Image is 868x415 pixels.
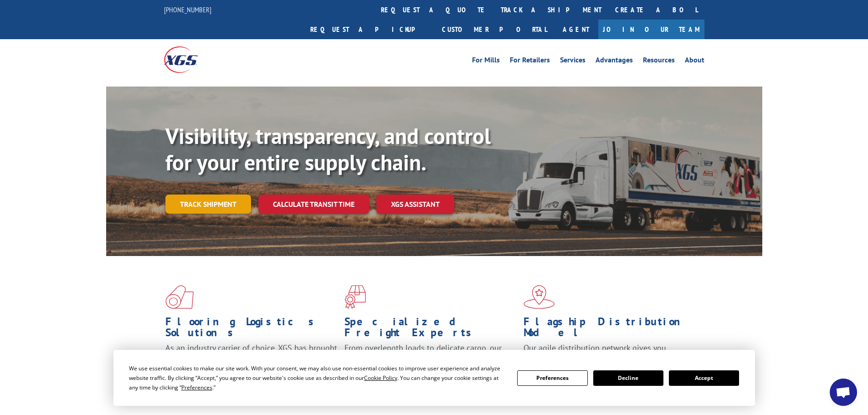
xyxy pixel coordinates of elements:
h1: Specialized Freight Experts [344,316,517,343]
button: Preferences [517,370,587,386]
a: For Retailers [510,56,550,67]
a: Agent [554,20,598,39]
span: Preferences [181,384,212,391]
img: xgs-icon-flagship-distribution-model-red [524,285,555,309]
span: Cookie Policy [364,374,397,382]
a: Resources [643,56,675,67]
a: Track shipment [165,195,251,214]
a: Request a pickup [303,20,435,39]
span: Our agile distribution network gives you nationwide inventory management on demand. [524,343,691,364]
button: Accept [669,370,739,386]
a: About [685,56,704,67]
a: [PHONE_NUMBER] [164,5,211,14]
h1: Flagship Distribution Model [524,316,696,343]
a: Advantages [596,56,633,67]
span: As an industry carrier of choice, XGS has brought innovation and dedication to flooring logistics... [165,343,337,375]
a: Customer Portal [435,20,554,39]
a: For Mills [472,56,500,67]
div: Cookie Consent Prompt [113,350,755,406]
img: xgs-icon-total-supply-chain-intelligence-red [165,285,194,309]
a: XGS ASSISTANT [376,195,454,214]
a: Services [560,56,586,67]
a: Join Our Team [598,20,704,39]
button: Decline [593,370,663,386]
div: We use essential cookies to make our site work. With your consent, we may also use non-essential ... [129,364,506,392]
h1: Flooring Logistics Solutions [165,316,338,343]
a: Calculate transit time [258,195,369,214]
div: Open chat [830,379,857,406]
img: xgs-icon-focused-on-flooring-red [344,285,366,309]
b: Visibility, transparency, and control for your entire supply chain. [165,122,491,176]
p: From overlength loads to delicate cargo, our experienced staff knows the best way to move your fr... [344,343,517,383]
